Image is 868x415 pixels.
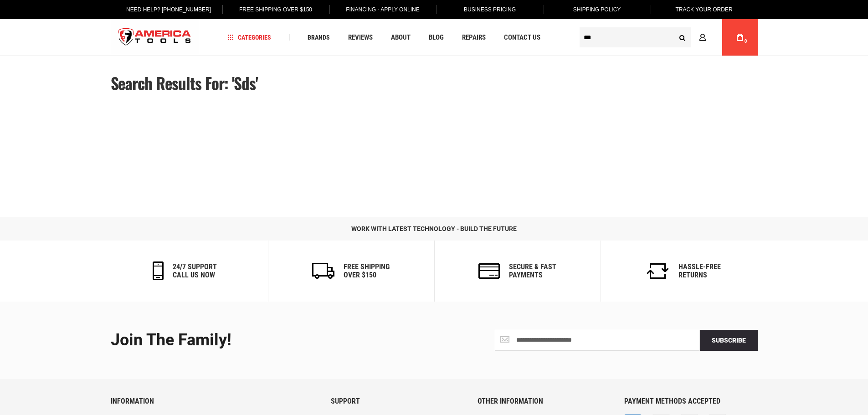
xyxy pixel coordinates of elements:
[458,31,490,44] a: Repairs
[344,263,390,279] h6: Free Shipping Over $150
[331,397,464,405] h6: SUPPORT
[712,337,746,344] span: Subscribe
[348,34,373,41] span: Reviews
[678,263,721,279] h6: Hassle-Free Returns
[425,31,448,44] a: Blog
[111,331,427,349] div: Join the Family!
[111,397,317,405] h6: INFORMATION
[111,71,258,95] span: Search results for: 'sds'
[462,34,486,41] span: Repairs
[391,34,411,41] span: About
[674,29,691,46] button: Search
[111,20,199,55] a: store logo
[509,263,556,279] h6: secure & fast payments
[624,397,757,405] h6: PAYMENT METHODS ACCEPTED
[303,31,334,44] a: Brands
[429,34,444,41] span: Blog
[745,39,747,44] span: 0
[223,31,275,44] a: Categories
[478,397,611,405] h6: OTHER INFORMATION
[700,330,758,351] button: Subscribe
[504,34,540,41] span: Contact Us
[308,34,330,41] span: Brands
[500,31,544,44] a: Contact Us
[573,6,621,13] span: Shipping Policy
[173,263,217,279] h6: 24/7 support call us now
[344,31,377,44] a: Reviews
[731,19,749,56] a: 0
[387,31,415,44] a: About
[111,20,199,55] img: America Tools
[227,34,271,41] span: Categories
